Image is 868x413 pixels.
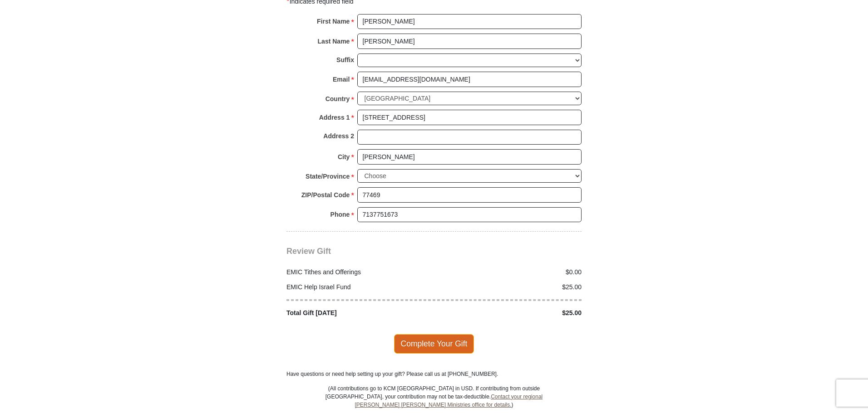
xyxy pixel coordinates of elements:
[434,308,587,318] div: $25.00
[318,35,350,48] strong: Last Name
[282,308,434,318] div: Total Gift [DATE]
[319,111,350,124] strong: Address 1
[301,189,350,201] strong: ZIP/Postal Code
[282,267,434,277] div: EMIC Tithes and Offerings
[333,73,350,86] strong: Email
[434,267,587,277] div: $0.00
[336,53,354,66] strong: Suffix
[330,208,350,221] strong: Phone
[394,334,474,353] span: Complete Your Gift
[338,151,350,163] strong: City
[325,92,350,105] strong: Country
[282,282,434,292] div: EMIC Help Israel Fund
[317,15,350,28] strong: First Name
[286,370,582,378] p: Have questions or need help setting up your gift? Please call us at [PHONE_NUMBER].
[323,130,354,142] strong: Address 2
[286,247,331,256] span: Review Gift
[434,282,587,292] div: $25.00
[355,394,542,408] a: Contact your regional [PERSON_NAME] [PERSON_NAME] Ministries office for details.
[306,170,350,183] strong: State/Province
